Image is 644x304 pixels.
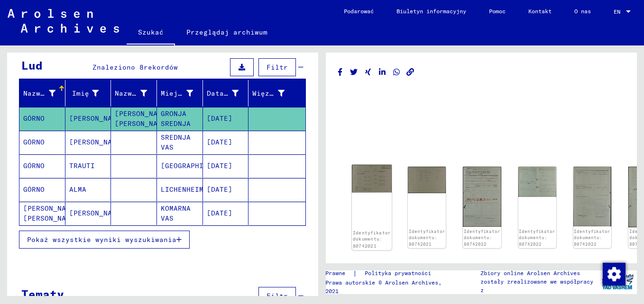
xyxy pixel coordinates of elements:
[27,235,176,244] span: Pokaż wszystkie wyniki wyszukiwania
[157,107,203,130] mat-cell: GRONJA SREDNJA
[600,270,635,294] img: yv_logo.png
[69,86,111,101] div: Imię
[603,263,626,286] img: Zmienianie zgody
[157,154,203,178] mat-cell: [GEOGRAPHIC_DATA]
[325,278,442,295] p: Prawa autorskie © Arolsen Archives, 2021
[353,268,357,278] font: |
[335,66,345,78] button: Udostępnij na Facebooku
[353,230,391,249] a: Identyfikator dokumentu: 80742021
[115,89,196,98] font: Nazwisko panieńskie
[574,229,610,247] a: Identyfikator dokumentu: 80742022
[19,202,65,225] mat-cell: [PERSON_NAME] [PERSON_NAME]
[161,86,205,101] div: Miejsce urodzenia
[65,107,111,130] mat-cell: [PERSON_NAME]
[72,89,89,98] font: Imię
[65,202,111,225] mat-cell: [PERSON_NAME]
[111,107,157,130] mat-cell: [PERSON_NAME] [PERSON_NAME]
[352,165,392,193] img: 001.jpg
[203,178,249,201] mat-cell: [DATE]
[115,86,159,101] div: Nazwisko panieńskie
[8,9,119,33] img: Arolsen_neg.svg
[65,80,111,107] mat-header-cell: First Name
[21,57,43,74] div: Lud
[23,86,67,101] div: Nazwisko
[203,107,249,130] mat-cell: [DATE]
[19,107,65,130] mat-cell: GÓRNO
[65,154,111,178] mat-cell: TRAUTI
[325,268,353,278] a: Prawne
[207,86,251,101] div: Data urodzenia
[92,63,144,72] span: Znaleziono 8
[175,21,279,44] a: Przeglądaj archiwum
[408,167,446,193] img: 002.jpg
[267,292,288,300] span: Filtr
[258,58,296,76] button: Filtr
[203,202,249,225] mat-cell: [DATE]
[111,80,157,107] mat-header-cell: Maiden Name
[19,131,65,154] mat-cell: GÓRNO
[464,229,500,247] a: Identyfikator dokumentu: 80742022
[349,66,359,78] button: Udostępnij na Twitterze
[157,178,203,201] mat-cell: LICHENHEIM
[207,89,267,98] font: Data urodzenia
[518,167,556,197] img: 002.jpg
[19,231,190,249] button: Pokaż wszystkie wyniki wyszukiwania
[363,66,373,78] button: Udostępnij na Xing
[203,131,249,154] mat-cell: [DATE]
[519,229,555,247] a: Identyfikator dokumentu: 80742022
[161,89,233,98] font: Miejsce urodzenia
[480,269,598,277] p: Zbiory online Arolsen Archives
[409,229,445,247] a: Identyfikator dokumentu: 80742021
[157,80,203,107] mat-header-cell: Place of Birth
[614,9,624,15] span: EN
[463,167,501,227] img: 001.jpg
[203,80,249,107] mat-header-cell: Date of Birth
[267,63,288,72] span: Filtr
[19,80,65,107] mat-header-cell: Last Name
[157,202,203,225] mat-cell: KOMARNA VAS
[377,66,387,78] button: Udostępnij na LinkedIn
[127,21,175,45] a: Szukać
[19,178,65,201] mat-cell: GÓRNO
[23,89,57,98] font: Nazwisko
[65,131,111,154] mat-cell: [PERSON_NAME]
[65,178,111,201] mat-cell: ALMA
[392,66,402,78] button: Udostępnij na WhatsApp
[144,63,178,72] span: rekordów
[21,286,64,303] div: Tematy
[480,277,598,295] p: zostały zrealizowane we współpracy z
[248,80,305,107] mat-header-cell: Prisoner #
[157,131,203,154] mat-cell: SREDNJA VAS
[357,268,442,278] a: Polityka prywatności
[19,154,65,178] mat-cell: GÓRNO
[252,89,291,98] font: Więzień #
[203,154,249,178] mat-cell: [DATE]
[252,86,296,101] div: Więzień #
[573,167,611,226] img: 003.jpg
[405,66,415,78] button: Kopiuj link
